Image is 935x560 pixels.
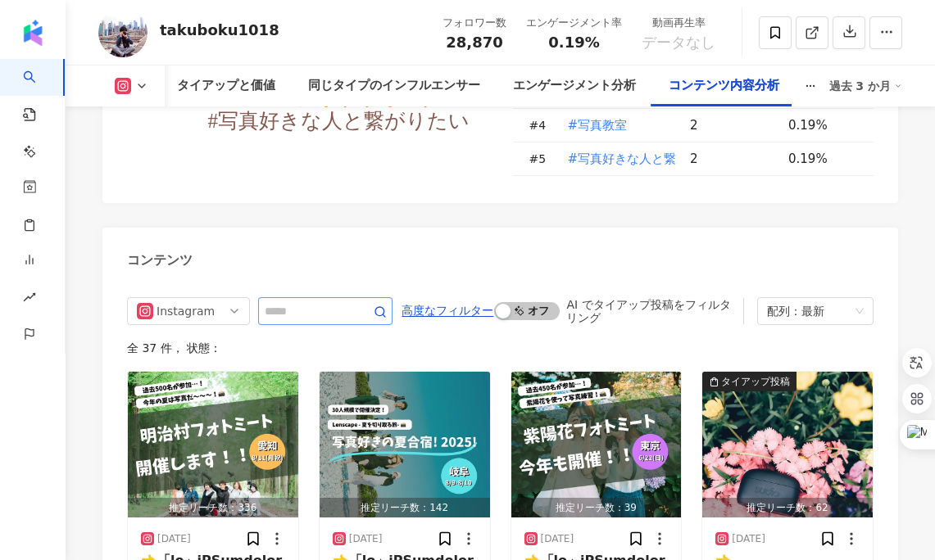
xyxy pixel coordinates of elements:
[690,116,775,134] div: 2
[98,8,148,57] img: KOL Avatar
[443,15,506,31] div: フォロワー数
[402,298,493,324] span: 高度なフィルター
[23,281,36,318] span: rise
[721,373,790,390] div: タイアップ投稿
[320,372,490,517] button: 推定リーチ数：142
[511,498,682,518] div: 推定リーチ数：39
[128,498,298,518] div: 推定リーチ数：336
[157,298,210,324] div: Instagram
[526,15,622,31] div: エンゲージメント率
[541,532,574,546] div: [DATE]
[20,20,46,46] img: logo icon
[320,372,490,517] img: post-image
[690,150,775,168] div: 2
[529,116,554,134] div: # 4
[775,142,874,176] td: 0.19%
[568,150,726,168] span: #写真好きな人と繋がりたい
[702,498,873,518] div: 推定リーチ数：62
[308,76,480,96] div: 同じタイプのインフルエンサー
[702,372,873,517] button: タイアップ投稿推定リーチ数：62
[23,59,56,236] a: search
[788,116,857,134] div: 0.19%
[788,150,857,168] div: 0.19%
[529,150,554,168] div: # 5
[160,20,279,40] div: takuboku1018
[554,109,678,142] td: #写真教室
[128,372,298,517] img: post-image
[446,34,502,51] span: 28,870
[732,532,765,546] div: [DATE]
[127,251,193,269] div: コンテンツ
[702,372,873,517] img: post-image
[320,498,490,518] div: 推定リーチ数：142
[511,372,682,517] img: post-image
[829,73,903,99] div: 過去 3 か月
[127,341,874,355] div: 全 37 件 ， 状態：
[208,110,470,132] tspan: #写真好きな人と繋がりたい
[567,109,629,142] button: #写真教室
[554,142,678,176] td: #写真好きな人と繋がりたい
[513,76,636,96] div: エンゲージメント分析
[642,34,715,51] span: データなし
[157,532,191,546] div: [DATE]
[568,116,628,134] span: #写真教室
[642,15,715,31] div: 動画再生率
[401,297,494,323] button: 高度なフィルター
[767,298,849,324] div: 配列：最新
[775,109,874,142] td: 0.19%
[128,372,298,517] button: 推定リーチ数：336
[177,76,275,96] div: タイアップと価値
[548,34,599,51] span: 0.19%
[669,76,779,96] div: コンテンツ内容分析
[566,298,735,324] div: AI でタイアップ投稿をフィルタリング
[349,532,383,546] div: [DATE]
[567,142,727,175] button: #写真好きな人と繋がりたい
[511,372,682,517] button: 推定リーチ数：39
